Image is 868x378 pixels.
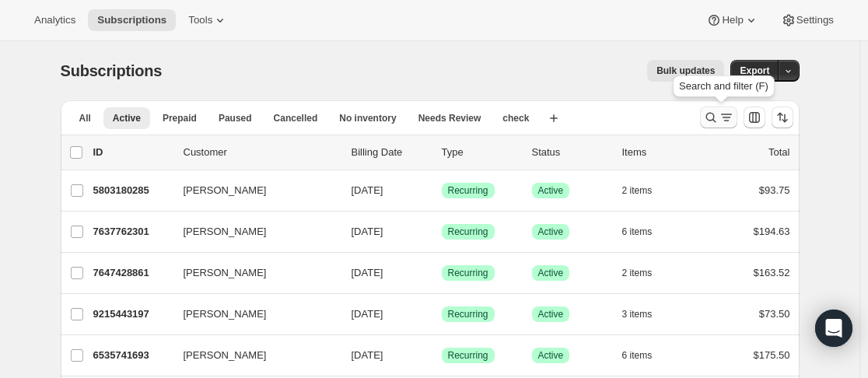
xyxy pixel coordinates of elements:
[622,345,670,366] button: 6 items
[759,308,790,320] span: $73.50
[93,345,790,366] div: 6535741693[PERSON_NAME][DATE]SuccessRecurringSuccessActive6 items$175.50
[622,308,653,320] span: 3 items
[622,180,670,201] button: 2 items
[442,145,520,160] div: Type
[93,180,790,201] div: 5803180285[PERSON_NAME][DATE]SuccessRecurringSuccessActive2 items$93.75
[88,9,176,31] button: Subscriptions
[538,184,564,197] span: Active
[184,183,267,198] span: [PERSON_NAME]
[448,184,488,197] span: Recurring
[174,343,330,368] button: [PERSON_NAME]
[754,349,790,361] span: $175.50
[532,145,610,160] p: Status
[796,14,834,26] span: Settings
[722,14,743,26] span: Help
[163,112,197,124] span: Prepaid
[184,145,339,160] p: Customer
[113,112,141,124] span: Active
[93,262,790,284] div: 7647428861[PERSON_NAME][DATE]SuccessRecurringSuccessActive2 items$163.52
[352,267,383,278] span: [DATE]
[448,226,488,238] span: Recurring
[622,303,670,325] button: 3 items
[754,267,790,278] span: $163.52
[448,267,488,279] span: Recurring
[179,9,237,31] button: Tools
[772,9,843,31] button: Settings
[188,14,212,26] span: Tools
[352,308,383,320] span: [DATE]
[754,226,790,237] span: $194.63
[93,221,790,243] div: 7637762301[PERSON_NAME][DATE]SuccessRecurringSuccessActive6 items$194.63
[184,224,267,240] span: [PERSON_NAME]
[622,267,653,279] span: 2 items
[34,14,75,26] span: Analytics
[61,62,163,79] span: Subscriptions
[174,261,330,285] button: [PERSON_NAME]
[622,184,653,197] span: 2 items
[93,145,171,160] p: ID
[184,306,267,322] span: [PERSON_NAME]
[93,183,171,198] p: 5803180285
[448,308,488,320] span: Recurring
[174,178,330,203] button: [PERSON_NAME]
[538,349,564,362] span: Active
[768,145,789,160] p: Total
[93,348,171,363] p: 6535741693
[93,224,171,240] p: 7637762301
[93,303,790,325] div: 9215443197[PERSON_NAME][DATE]SuccessRecurringSuccessActive3 items$73.50
[174,219,330,244] button: [PERSON_NAME]
[759,184,790,196] span: $93.75
[538,226,564,238] span: Active
[815,310,852,347] div: Open Intercom Messenger
[174,302,330,327] button: [PERSON_NAME]
[622,145,700,160] div: Items
[622,221,670,243] button: 6 items
[184,265,267,281] span: [PERSON_NAME]
[538,308,564,320] span: Active
[541,107,566,129] button: Create new view
[79,112,91,124] span: All
[25,9,85,31] button: Analytics
[448,349,488,362] span: Recurring
[352,184,383,196] span: [DATE]
[184,348,267,363] span: [PERSON_NAME]
[656,65,715,77] span: Bulk updates
[744,107,765,128] button: Customize table column order and visibility
[622,226,653,238] span: 6 items
[352,226,383,237] span: [DATE]
[502,112,529,124] span: check
[93,265,171,281] p: 7647428861
[647,60,724,82] button: Bulk updates
[352,145,429,160] p: Billing Date
[772,107,793,128] button: Sort the results
[219,112,252,124] span: Paused
[622,349,653,362] span: 6 items
[538,267,564,279] span: Active
[622,262,670,284] button: 2 items
[697,9,768,31] button: Help
[93,145,790,160] div: IDCustomerBilling DateTypeStatusItemsTotal
[700,107,737,128] button: Search and filter results
[93,306,171,322] p: 9215443197
[339,112,396,124] span: No inventory
[740,65,769,77] span: Export
[352,349,383,361] span: [DATE]
[97,14,166,26] span: Subscriptions
[274,112,318,124] span: Cancelled
[730,60,779,82] button: Export
[418,112,481,124] span: Needs Review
